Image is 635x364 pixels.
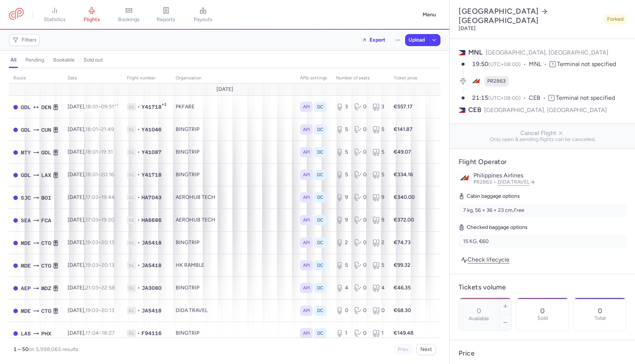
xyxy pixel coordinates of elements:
[354,126,367,133] div: 0
[472,94,488,101] time: 21:15
[394,194,415,200] strong: €340.00
[13,346,29,352] strong: 1 – 50
[471,76,481,86] figure: PR airline logo
[372,194,385,201] div: 9
[598,307,602,315] p: 0
[548,95,554,101] span: T
[63,73,123,84] th: date
[101,126,114,132] time: 21:49
[484,105,607,115] span: [GEOGRAPHIC_DATA], [GEOGRAPHIC_DATA]
[372,216,385,224] div: 9
[21,103,31,111] span: GDL
[459,172,470,184] img: Philippines Airlines logo
[118,16,140,23] span: bookings
[171,118,296,141] td: BINGTRIP
[41,103,51,111] span: DEN
[336,216,348,224] div: 9
[408,37,425,43] span: Upload
[317,329,323,337] span: DC
[141,194,162,201] span: HA7043
[85,171,98,178] time: 18:01
[141,329,162,337] span: F94116
[85,217,98,223] time: 17:03
[137,171,140,178] span: •
[406,35,428,46] button: Upload
[354,307,367,314] div: 0
[336,103,348,111] div: 3
[137,194,140,201] span: •
[317,239,323,246] span: DC
[459,255,512,265] a: Check lifecycle
[303,239,310,246] span: API
[127,126,136,133] span: 1L
[141,216,162,224] span: HA6686
[336,329,348,337] div: 1
[607,16,623,23] span: Forked
[171,164,296,186] td: BINGTRIP
[101,194,115,200] time: 19:44
[389,73,422,84] th: Ticket price
[85,239,98,246] time: 19:03
[85,330,99,336] time: 17:04
[369,37,385,43] span: Export
[85,217,114,223] span: –
[41,284,51,292] span: MDZ
[68,217,114,223] span: [DATE],
[488,61,521,68] span: (UTC+08:00)
[68,194,115,200] span: [DATE],
[68,307,114,314] span: [DATE],
[41,148,51,157] span: GDL
[171,322,296,345] td: BINGTRIP
[303,307,310,314] span: API
[162,102,167,109] span: +1
[540,307,545,315] p: 0
[468,48,483,56] span: MNL
[296,73,332,84] th: APIs settings
[127,284,136,292] span: 1L
[68,126,114,132] span: [DATE],
[394,344,413,355] button: Prev.
[137,262,140,269] span: •
[41,171,51,179] span: LAX
[68,285,115,291] span: [DATE],
[372,329,385,337] div: 1
[137,239,140,246] span: •
[85,239,114,246] span: –
[137,329,140,337] span: •
[459,223,626,232] h5: Checked baggage options
[21,171,31,179] span: GDL
[486,49,608,56] span: [GEOGRAPHIC_DATA], [GEOGRAPHIC_DATA]
[537,315,548,321] p: Sold
[25,57,44,63] h4: pending
[10,57,16,63] h4: all
[463,207,622,214] div: 7 kg, 56 × 36 × 23 cm,
[85,126,114,132] span: –
[85,194,115,200] span: –
[137,216,140,224] span: •
[514,207,524,213] i: Free
[114,103,118,108] sup: +1
[418,8,440,22] button: Menu
[332,73,389,84] th: number of seats
[372,284,385,292] div: 4
[456,130,629,137] span: Cancel Flight
[372,262,385,269] div: 5
[372,239,385,246] div: 2
[41,262,51,270] span: CTG
[354,329,367,337] div: 0
[394,307,411,314] strong: €68.30
[141,103,162,111] span: Y41718
[336,239,348,246] div: 2
[68,262,114,268] span: [DATE],
[85,307,98,314] time: 19:03
[394,171,413,178] strong: €334.16
[171,232,296,254] td: BINGTRIP
[557,60,616,68] span: Terminal not specified
[9,8,24,22] a: CitizenPlane red outlined logo
[303,194,310,201] span: API
[85,149,98,155] time: 18:01
[137,307,140,314] span: •
[157,16,175,23] span: reports
[372,126,385,133] div: 5
[303,103,310,111] span: API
